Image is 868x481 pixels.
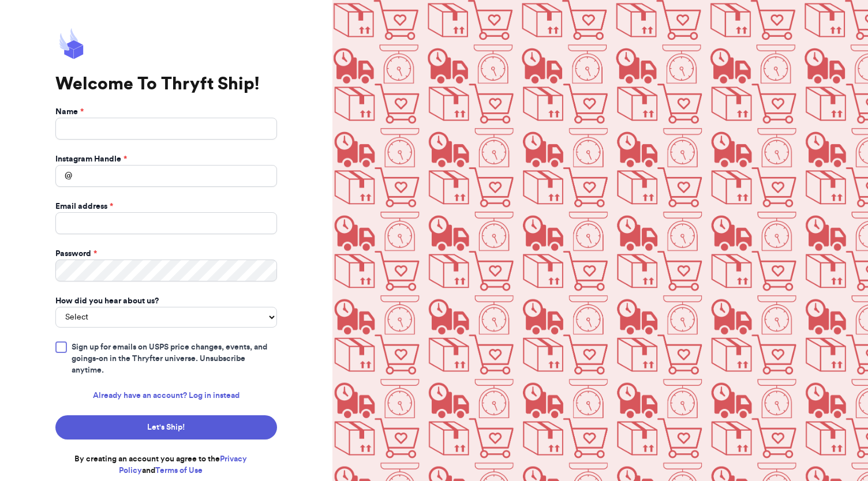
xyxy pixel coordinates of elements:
label: Name [55,106,84,118]
label: Password [55,248,97,260]
label: Instagram Handle [55,153,127,165]
button: Let's Ship! [55,415,277,439]
a: Already have an account? Log in instead [93,390,240,401]
label: Email address [55,201,113,212]
h1: Welcome To Thryft Ship! [55,74,277,95]
label: How did you hear about us? [55,295,159,307]
p: By creating an account you agree to the and [55,453,266,476]
div: @ [55,165,72,187]
span: Sign up for emails on USPS price changes, events, and goings-on in the Thryfter universe. Unsubsc... [72,341,277,376]
a: Terms of Use [155,467,203,475]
